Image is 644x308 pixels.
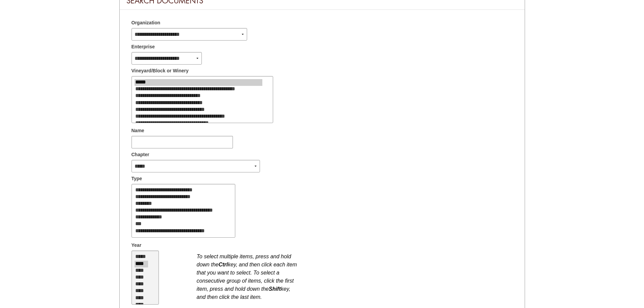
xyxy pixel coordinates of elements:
[132,43,155,50] span: Enterprise
[269,286,281,292] b: Shift
[132,19,161,26] span: Organization
[197,249,298,301] div: To select multiple items, press and hold down the key, and then click each item that you want to ...
[132,242,142,249] span: Year
[132,67,189,74] span: Vineyard/Block or Winery
[218,262,228,267] b: Ctrl
[132,175,142,182] span: Type
[132,127,144,134] span: Name
[132,151,149,158] span: Chapter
